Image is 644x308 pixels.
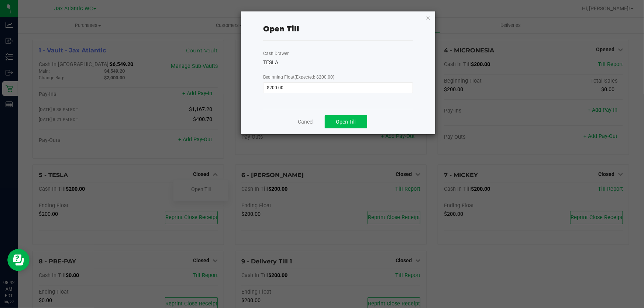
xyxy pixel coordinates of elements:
[263,23,299,34] div: Open Till
[263,50,289,57] label: Cash Drawer
[298,118,314,126] a: Cancel
[325,115,367,128] button: Open Till
[263,75,334,80] span: Beginning Float
[7,249,30,271] iframe: Resource center
[295,75,334,80] span: (Expected: $200.00)
[263,59,413,66] div: TESLA
[336,119,356,125] span: Open Till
